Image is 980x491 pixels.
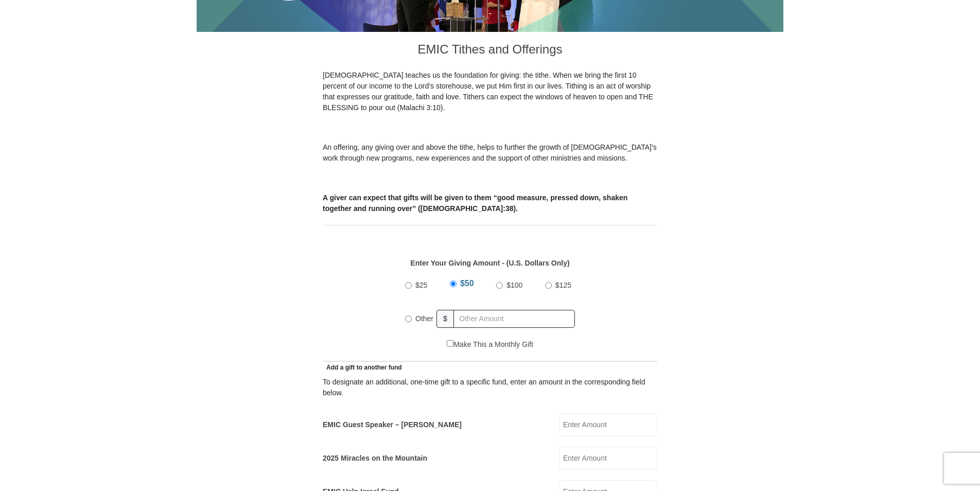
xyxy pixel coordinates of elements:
[323,194,627,213] b: A giver can expect that gifts will be given to them “good measure, pressed down, shaken together ...
[323,142,657,164] p: An offering, any giving over and above the tithe, helps to further the growth of [DEMOGRAPHIC_DAT...
[410,259,569,267] strong: Enter Your Giving Amount - (U.S. Dollars Only)
[453,310,575,328] input: Other Amount
[460,279,474,288] span: $50
[559,447,657,469] input: Enter Amount
[323,453,427,464] label: 2025 Miracles on the Mountain
[323,419,462,430] label: EMIC Guest Speaker – [PERSON_NAME]
[447,340,453,347] input: Make This a Monthly Gift
[415,314,433,323] span: Other
[323,70,657,113] p: [DEMOGRAPHIC_DATA] teaches us the foundation for giving: the tithe. When we bring the first 10 pe...
[506,281,522,289] span: $100
[323,32,657,70] h3: EMIC Tithes and Offerings
[559,413,657,436] input: Enter Amount
[436,310,454,328] span: $
[323,364,402,371] span: Add a gift to another fund
[323,377,657,398] div: To designate an additional, one-time gift to a specific fund, enter an amount in the correspondin...
[415,281,427,289] span: $25
[555,281,571,289] span: $125
[447,339,533,350] label: Make This a Monthly Gift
